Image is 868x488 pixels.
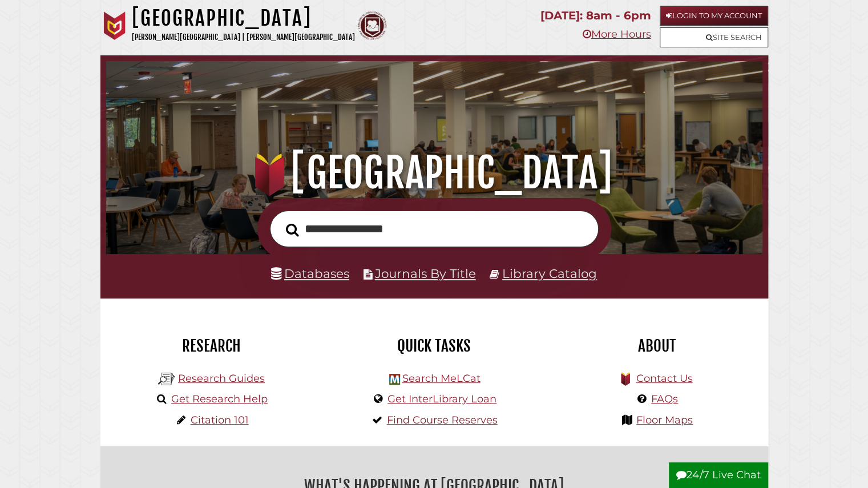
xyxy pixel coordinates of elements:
a: Floor Maps [636,414,693,426]
h2: Research [109,336,314,356]
h1: [GEOGRAPHIC_DATA] [119,148,749,198]
a: Site Search [660,27,768,47]
h1: [GEOGRAPHIC_DATA] [132,6,355,31]
a: Get InterLibrary Loan [387,393,496,405]
a: Library Catalog [502,266,597,281]
a: Find Course Reserves [387,414,498,426]
h2: About [554,336,760,356]
a: Get Research Help [171,393,268,405]
a: More Hours [582,28,651,41]
p: [DATE]: 8am - 6pm [540,6,651,26]
a: Research Guides [178,372,265,385]
a: Search MeLCat [402,372,480,385]
img: Hekman Library Logo [158,370,175,388]
a: Journals By Title [375,266,476,281]
i: Search [286,223,299,236]
img: Hekman Library Logo [389,374,400,385]
img: Calvin Theological Seminary [358,11,386,40]
button: Search [280,220,305,240]
a: Contact Us [636,372,692,385]
a: FAQs [651,393,678,405]
h2: Quick Tasks [332,336,537,356]
img: Calvin University [100,11,129,40]
a: Databases [271,266,349,281]
a: Citation 101 [191,414,249,426]
p: [PERSON_NAME][GEOGRAPHIC_DATA] | [PERSON_NAME][GEOGRAPHIC_DATA] [132,31,355,44]
a: Login to My Account [660,6,768,26]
